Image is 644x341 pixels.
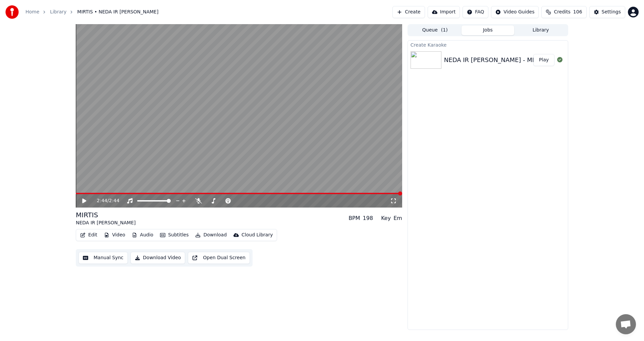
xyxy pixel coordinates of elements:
button: Import [428,6,460,18]
button: Settings [589,6,625,18]
button: Credits106 [541,6,586,18]
button: Library [514,25,567,35]
img: youka [5,5,19,19]
nav: breadcrumb [25,9,158,15]
span: ( 1 ) [441,27,448,34]
div: NEDA IR [PERSON_NAME] - MIRTIS [444,55,547,65]
button: Edit [77,230,100,240]
div: Em [393,214,402,222]
div: Key [381,214,391,222]
button: Download Video [130,252,185,264]
button: Create [392,6,425,18]
div: Create Karaoke [408,41,568,49]
div: Open chat [616,314,636,334]
div: BPM [348,214,360,222]
button: Manual Sync [78,252,128,264]
button: Jobs [462,25,515,35]
div: / [97,197,113,204]
a: Library [50,9,66,15]
span: 2:44 [109,197,119,204]
button: Download [193,230,229,240]
span: 2:44 [97,197,107,204]
button: Audio [129,230,156,240]
button: Video Guides [491,6,539,18]
button: Queue [409,25,462,35]
button: Video [101,230,128,240]
div: 198 [363,214,373,222]
button: FAQ [463,6,488,18]
a: Home [25,9,39,15]
div: Settings [602,9,621,15]
span: 106 [573,9,582,15]
button: Subtitles [157,230,191,240]
button: Play [533,54,554,66]
span: Credits [554,9,570,15]
div: MIRTIS [76,210,136,220]
span: MIRTIS • NEDA IR [PERSON_NAME] [77,9,158,15]
button: Open Dual Screen [188,252,250,264]
div: NEDA IR [PERSON_NAME] [76,220,136,226]
div: Cloud Library [241,232,273,238]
